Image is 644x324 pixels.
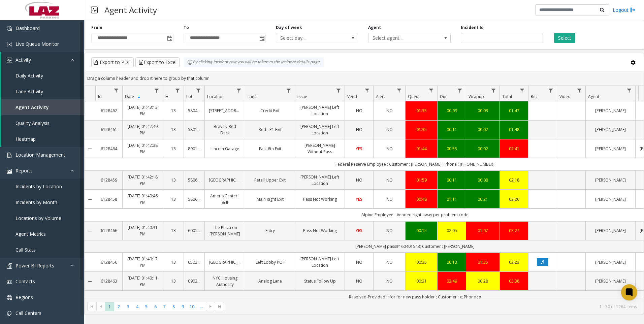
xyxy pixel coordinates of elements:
[127,104,159,117] a: [DATE] 01:43:13 PM
[442,145,462,152] div: 00:55
[299,104,341,117] a: [PERSON_NAME] Left Location
[378,145,401,152] a: NO
[504,126,524,133] a: 01:48
[470,107,495,114] a: 00:03
[378,177,401,183] a: NO
[410,145,433,152] div: 01:44
[395,86,404,95] a: Alert Filter Menu
[299,123,341,136] a: [PERSON_NAME] Left Location
[160,302,169,311] span: Page 7
[442,196,462,202] a: 01:11
[99,278,118,284] a: 6128463
[208,304,213,309] span: Go to the next page
[284,86,293,95] a: Lane Filter Menu
[99,177,118,183] a: 6128459
[15,310,41,316] span: Call Centers
[142,302,151,311] span: Page 5
[625,86,634,95] a: Agent Filter Menu
[15,215,61,221] span: Locations by Volume
[299,227,341,234] a: Pass Not Working
[114,302,123,311] span: Page 2
[187,60,193,65] img: infoIcon.svg
[186,94,192,99] span: Lot
[15,152,65,158] span: Location Management
[215,302,224,311] span: Go to the last page
[504,259,524,265] a: 02:23
[299,142,341,155] a: [PERSON_NAME] Without Pass
[410,259,433,265] div: 00:35
[410,227,433,234] a: 00:15
[15,136,36,142] span: Heatmap
[410,196,433,202] div: 00:48
[356,108,362,114] span: NO
[194,86,203,95] a: Lot Filter Menu
[7,58,12,63] img: 'icon'
[518,86,527,95] a: Total Filter Menu
[1,99,84,115] a: Agent Activity
[7,263,12,269] img: 'icon'
[167,278,180,284] a: 13
[504,227,524,234] div: 03:27
[249,227,291,234] a: Entry
[127,275,159,288] a: [DATE] 01:40:11 PM
[152,86,161,95] a: Date Filter Menu
[127,142,159,155] a: [DATE] 01:42:38 PM
[188,145,200,152] a: 890197
[15,41,59,47] span: Live Queue Monitor
[7,295,12,300] img: 'icon'
[590,259,631,265] a: [PERSON_NAME]
[85,146,95,152] a: Collapse Details
[349,107,369,114] a: NO
[442,278,462,284] div: 02:49
[1,52,84,68] a: Activity
[276,25,302,31] label: Day of week
[15,247,36,253] span: Call Stats
[470,177,495,183] div: 00:08
[85,228,95,234] a: Collapse Details
[461,25,484,31] label: Incident Id
[249,278,291,284] a: Analog Lane
[356,278,362,284] span: NO
[378,126,401,133] a: NO
[15,25,40,31] span: Dashboard
[504,177,524,183] div: 02:18
[442,107,462,114] div: 00:09
[299,256,341,268] a: [PERSON_NAME] Left Location
[470,278,495,284] div: 00:28
[470,227,495,234] a: 01:07
[378,278,401,284] a: NO
[470,196,495,202] a: 00:21
[356,196,362,202] span: YES
[169,302,178,311] span: Page 8
[7,311,12,316] img: 'icon'
[127,193,159,205] a: [DATE] 01:40:46 PM
[248,94,257,99] span: Lane
[167,259,180,265] a: 13
[15,57,31,63] span: Activity
[334,86,343,95] a: Issue Filter Menu
[489,86,498,95] a: Wrapup Filter Menu
[442,177,462,183] a: 00:11
[455,86,464,95] a: Dur Filter Menu
[7,153,12,158] img: 'icon'
[209,145,241,152] a: Lincoln Garage
[209,193,241,205] a: Ameris Center I & II
[504,278,524,284] a: 03:38
[249,259,291,265] a: Left Lobby POF
[15,120,50,126] span: Quality Analysis
[356,177,362,183] span: NO
[15,262,54,269] span: Power BI Reports
[99,126,118,133] a: 6128461
[410,107,433,114] a: 01:35
[470,259,495,265] div: 01:35
[7,42,12,47] img: 'icon'
[91,2,98,18] img: pageIcon
[15,278,35,285] span: Contacts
